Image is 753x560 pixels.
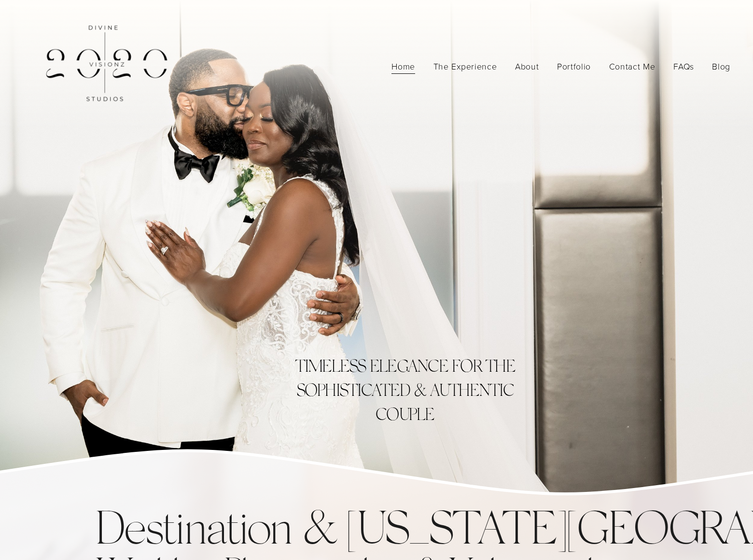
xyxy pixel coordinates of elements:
[609,58,655,75] a: folder dropdown
[515,58,539,75] a: About
[712,58,730,75] a: Blog
[673,58,694,75] a: FAQs
[557,59,591,74] span: Portfolio
[23,1,187,132] img: Divine 20/20 Visionz Studios
[391,58,415,75] a: Home
[433,58,497,75] a: The Experience
[609,59,655,74] span: Contact Me
[295,359,519,425] span: TIMELESS ELEGANCE FOR THE SOPHISTICATED & AUTHENTIC COUPLE
[557,58,591,75] a: folder dropdown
